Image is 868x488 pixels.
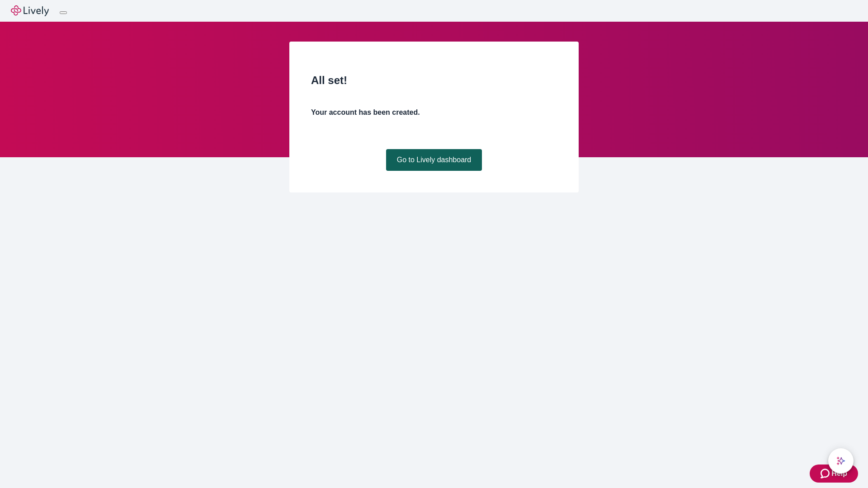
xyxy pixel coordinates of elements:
svg: Lively AI Assistant [836,456,845,465]
button: Log out [60,11,67,14]
span: Help [831,468,847,479]
h4: Your account has been created. [311,107,557,118]
button: chat [828,448,854,474]
h2: All set! [311,72,557,89]
svg: Zendesk support icon [821,468,831,479]
a: Go to Lively dashboard [386,149,482,171]
img: Lively [11,5,49,16]
button: Zendesk support iconHelp [810,465,858,483]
